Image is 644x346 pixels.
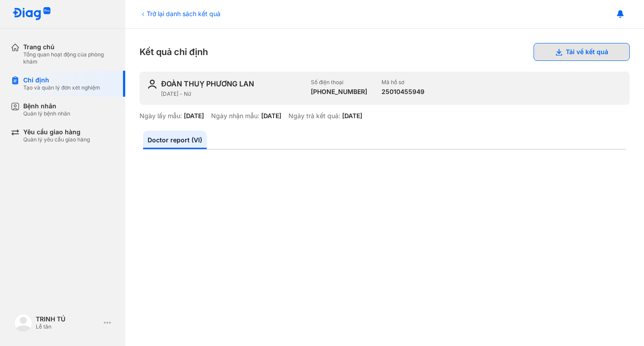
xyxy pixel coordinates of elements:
div: Số điện thoại [311,79,367,86]
div: [DATE] [261,112,281,120]
div: Kết quả chỉ định [140,43,630,61]
a: Doctor report (VI) [143,131,207,149]
div: Chỉ định [23,76,100,84]
div: Bệnh nhân [23,102,70,110]
div: Tạo và quản lý đơn xét nghiệm [23,84,100,91]
div: Yêu cầu giao hàng [23,128,90,136]
img: logo [14,314,32,332]
div: Trở lại danh sách kết quả [140,9,220,18]
img: logo [13,7,51,21]
div: [DATE] [184,112,204,120]
div: [DATE] [342,112,362,120]
div: Quản lý bệnh nhân [23,110,70,117]
div: 25010455949 [381,88,424,96]
div: Tổng quan hoạt động của phòng khám [23,51,114,65]
div: Ngày nhận mẫu: [211,112,259,120]
img: user-icon [147,79,157,90]
div: Ngày lấy mẫu: [140,112,182,120]
div: Ngày trả kết quả: [288,112,340,120]
div: ĐOÀN THUỴ PHƯƠNG LAN [161,79,254,89]
div: Quản lý yêu cầu giao hàng [23,136,90,143]
div: Mã hồ sơ [381,79,424,86]
div: Trang chủ [23,43,114,51]
div: Lễ tân [36,323,100,330]
div: [PHONE_NUMBER] [311,88,367,96]
button: Tải về kết quả [534,43,630,61]
div: [DATE] - Nữ [161,90,304,98]
div: TRINH TÚ [36,315,100,323]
